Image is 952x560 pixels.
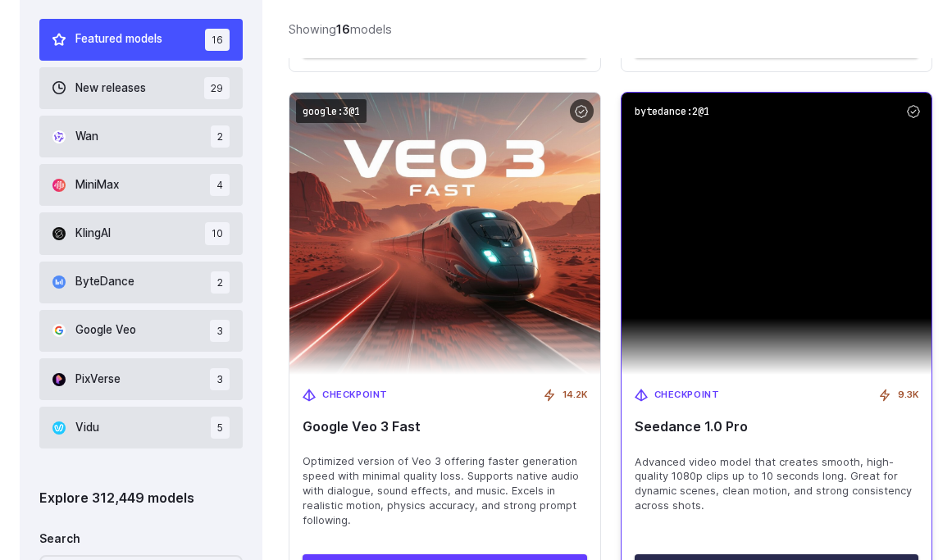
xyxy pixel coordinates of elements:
[39,116,243,157] button: Wan 2
[211,125,230,148] span: 2
[39,19,243,61] button: Featured models 16
[635,455,918,514] span: Advanced video model that creates smooth, high-quality 1080p clips up to 10 seconds long. Great f...
[39,67,243,109] button: New releases 29
[75,80,146,98] span: New releases
[75,30,162,48] span: Featured models
[39,358,243,400] button: PixVerse 3
[296,99,367,123] code: google:3@1
[205,222,230,244] span: 10
[75,176,119,194] span: MiniMax
[336,22,350,36] strong: 16
[635,419,918,435] span: Seedance 1.0 Pro
[39,262,243,303] button: ByteDance 2
[211,271,230,294] span: 2
[39,164,243,206] button: MiniMax 4
[75,371,121,389] span: PixVerse
[39,212,243,254] button: KlingAI 10
[628,99,716,123] code: bytedance:2@1
[75,225,111,243] span: KlingAI
[210,320,230,342] span: 3
[204,77,230,99] span: 29
[205,29,230,51] span: 16
[210,368,230,390] span: 3
[75,321,136,339] span: Google Veo
[563,388,587,403] span: 14.2K
[898,388,918,403] span: 9.3K
[75,419,99,437] span: Vidu
[289,20,392,39] div: Showing models
[75,128,98,146] span: Wan
[210,174,230,196] span: 4
[289,93,599,375] img: Google Veo 3 Fast
[654,388,720,403] span: Checkpoint
[303,454,586,528] span: Optimized version of Veo 3 offering faster generation speed with minimal quality loss. Supports n...
[75,273,134,291] span: ByteDance
[322,388,388,403] span: Checkpoint
[39,310,243,352] button: Google Veo 3
[211,417,230,439] span: 5
[39,488,243,509] div: Explore 312,449 models
[39,407,243,448] button: Vidu 5
[39,530,80,549] label: Search
[303,419,586,435] span: Google Veo 3 Fast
